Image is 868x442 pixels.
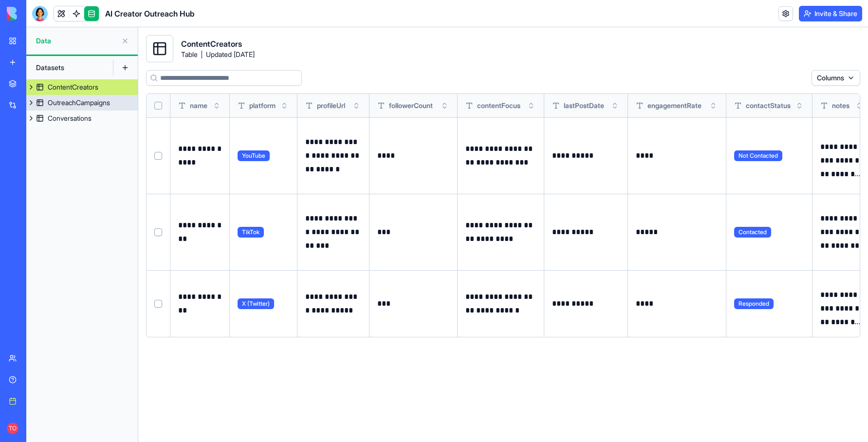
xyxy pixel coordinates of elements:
span: contentFocus [477,101,520,110]
span: followerCount [389,101,433,110]
h1: AI Creator Outreach Hub [105,8,195,19]
span: contactStatus [746,101,791,110]
button: Invite & Share [799,6,862,21]
span: name [190,101,207,110]
span: Contacted [734,227,771,238]
span: ContentCreators [181,38,242,50]
button: Toggle sort [794,101,804,110]
button: Toggle sort [610,101,620,110]
span: Responded [734,298,774,309]
button: Select row [154,152,162,160]
span: engagementRate [647,101,702,110]
a: ContentCreators [26,79,138,95]
span: notes [832,101,850,110]
span: Table Updated [DATE] [181,50,255,59]
button: Select row [154,228,162,236]
div: Conversations [48,113,92,123]
button: Toggle sort [212,101,222,110]
span: Data [36,36,117,46]
button: Select all [154,102,162,110]
span: TikTok [238,227,264,238]
button: Toggle sort [708,101,718,110]
a: Conversations [26,110,138,126]
button: Toggle sort [854,101,864,110]
div: Datasets [31,60,109,75]
span: lastPostDate [564,101,604,110]
a: OutreachCampaigns [26,95,138,110]
button: Toggle sort [351,101,361,110]
span: profileUrl [317,101,345,110]
button: Columns [812,70,860,86]
div: OutreachCampaigns [48,98,110,108]
span: Not Contacted [734,150,782,161]
span: YouTube [238,150,270,161]
img: logo [7,7,67,20]
span: platform [249,101,276,110]
span: TO [7,423,18,434]
button: Toggle sort [440,101,449,110]
button: Toggle sort [526,101,536,110]
button: Select row [154,300,162,308]
button: Toggle sort [279,101,289,110]
span: X (Twitter) [238,298,274,309]
div: ContentCreators [48,82,98,92]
